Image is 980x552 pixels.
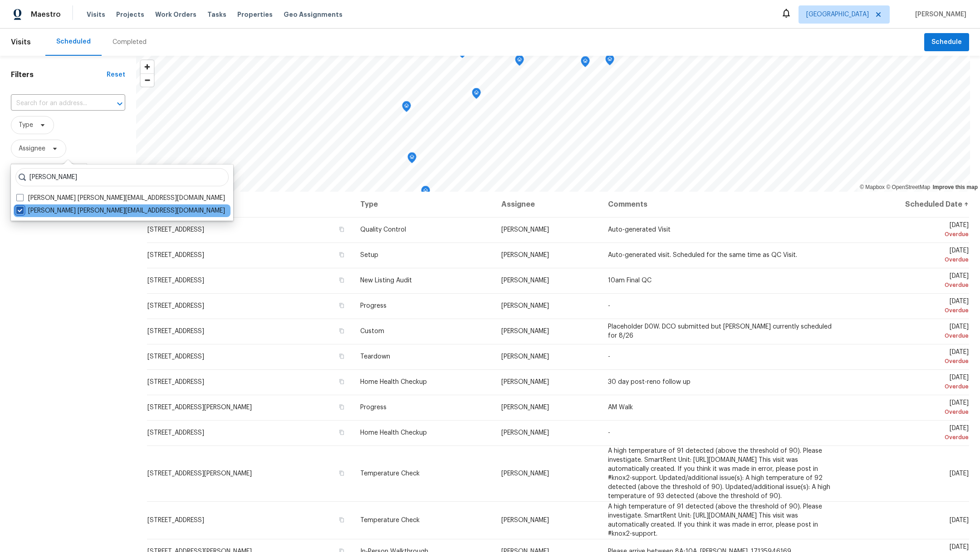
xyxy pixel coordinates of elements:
[360,404,387,411] span: Progress
[501,517,549,523] span: [PERSON_NAME]
[847,192,969,217] th: Scheduled Date ↑
[608,448,830,499] span: A high temperature of 91 detected (above the threshold of 90). Please investigate. SmartRent Unit...
[147,328,204,334] span: [STREET_ADDRESS]
[854,306,969,315] div: Overdue
[360,470,420,477] span: Temperature Check
[608,303,610,309] span: -
[338,469,346,477] button: Copy Address
[581,56,590,70] div: Map marker
[854,255,969,264] div: Overdue
[402,101,411,115] div: Map marker
[854,273,969,290] span: [DATE]
[19,121,33,130] span: Type
[854,331,969,340] div: Overdue
[338,327,346,335] button: Copy Address
[19,144,45,153] span: Assignee
[360,430,427,436] span: Home Health Checkup
[338,225,346,233] button: Copy Address
[360,328,384,334] span: Custom
[338,378,346,386] button: Copy Address
[608,227,671,233] span: Auto-generated Visit
[608,379,691,385] span: 30 day post-reno follow up
[147,404,252,411] span: [STREET_ADDRESS][PERSON_NAME]
[605,54,614,68] div: Map marker
[854,324,969,340] span: [DATE]
[147,353,204,360] span: [STREET_ADDRESS]
[360,517,420,523] span: Temperature Check
[56,37,91,46] div: Scheduled
[360,227,406,233] span: Quality Control
[113,38,147,47] div: Completed
[608,504,822,537] span: A high temperature of 91 detected (above the threshold of 90). Please investigate. SmartRent Unit...
[854,222,969,239] span: [DATE]
[806,10,869,19] span: [GEOGRAPHIC_DATA]
[16,206,225,215] label: [PERSON_NAME] [PERSON_NAME][EMAIL_ADDRESS][DOMAIN_NAME]
[360,252,378,258] span: Setup
[854,425,969,442] span: [DATE]
[141,60,154,73] span: Zoom in
[501,430,549,436] span: [PERSON_NAME]
[854,400,969,416] span: [DATE]
[107,70,125,79] div: Reset
[911,10,966,19] span: [PERSON_NAME]
[360,379,427,385] span: Home Health Checkup
[407,152,416,166] div: Map marker
[501,227,549,233] span: [PERSON_NAME]
[147,192,353,217] th: Address
[113,97,126,110] button: Open
[931,37,962,48] span: Schedule
[501,277,549,284] span: [PERSON_NAME]
[501,470,549,477] span: [PERSON_NAME]
[147,379,204,385] span: [STREET_ADDRESS]
[147,430,204,436] span: [STREET_ADDRESS]
[338,276,346,284] button: Copy Address
[608,404,633,411] span: AM Walk
[11,97,100,111] input: Search for an address...
[501,303,549,309] span: [PERSON_NAME]
[854,382,969,391] div: Overdue
[116,10,144,19] span: Projects
[338,403,346,411] button: Copy Address
[155,10,196,19] span: Work Orders
[338,251,346,259] button: Copy Address
[421,186,430,200] div: Map marker
[207,11,226,18] span: Tasks
[854,407,969,416] div: Overdue
[501,404,549,411] span: [PERSON_NAME]
[147,517,204,523] span: [STREET_ADDRESS]
[87,10,105,19] span: Visits
[854,349,969,366] span: [DATE]
[338,516,346,524] button: Copy Address
[501,252,549,258] span: [PERSON_NAME]
[338,428,346,436] button: Copy Address
[147,277,204,284] span: [STREET_ADDRESS]
[136,56,970,192] canvas: Map
[11,32,31,52] span: Visits
[501,328,549,334] span: [PERSON_NAME]
[11,70,107,79] h1: Filters
[950,517,969,523] span: [DATE]
[854,247,969,264] span: [DATE]
[608,277,652,284] span: 10am Final QC
[854,230,969,239] div: Overdue
[147,252,204,258] span: [STREET_ADDRESS]
[360,353,390,360] span: Teardown
[608,324,832,339] span: Placeholder D0W. DCO submitted but [PERSON_NAME] currently scheduled for 8/26
[933,184,978,190] a: Improve this map
[860,184,885,190] a: Mapbox
[360,303,387,309] span: Progress
[147,227,204,233] span: [STREET_ADDRESS]
[608,430,610,436] span: -
[854,374,969,391] span: [DATE]
[608,353,610,360] span: -
[284,10,343,19] span: Geo Assignments
[338,352,346,360] button: Copy Address
[950,470,969,477] span: [DATE]
[353,192,495,217] th: Type
[494,192,601,217] th: Assignee
[147,470,252,477] span: [STREET_ADDRESS][PERSON_NAME]
[854,298,969,315] span: [DATE]
[237,10,273,19] span: Properties
[31,10,61,19] span: Maestro
[515,55,524,69] div: Map marker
